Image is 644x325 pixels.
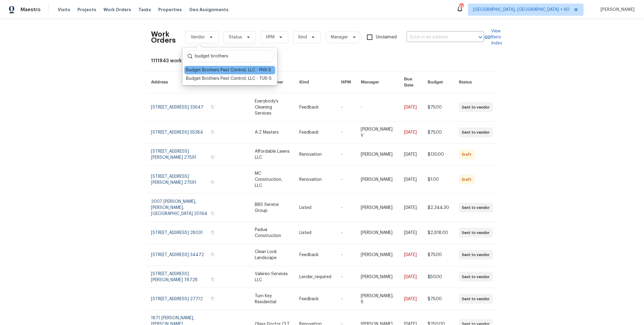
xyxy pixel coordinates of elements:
[337,266,356,288] td: -
[250,222,295,244] td: Padua Construction
[138,8,151,12] span: Tasks
[295,288,337,310] td: Feedback
[356,144,399,166] td: [PERSON_NAME]
[295,144,337,166] td: Renovation
[399,71,423,93] th: Due Date
[473,7,570,13] span: [GEOGRAPHIC_DATA], [GEOGRAPHIC_DATA] + 60
[210,180,215,185] button: Copy Address
[77,7,96,13] span: Projects
[337,244,356,266] td: -
[146,71,220,93] th: Address
[295,244,337,266] td: Feedback
[266,34,274,40] span: HPM
[407,33,467,42] input: Enter in an address
[295,71,337,93] th: Kind
[250,266,295,288] td: Valereo Services LLC
[250,93,295,122] td: Everybody’s Cleaning Services
[103,7,131,13] span: Work Orders
[295,93,337,122] td: Feedback
[356,288,399,310] td: [PERSON_NAME]. S
[189,7,228,13] span: Geo Assignments
[151,58,493,64] div: 1111843 work orders
[186,76,272,82] div: Budget Brothers Pest Control, LLC - TUS-S
[250,122,295,144] td: A-Z Masters
[423,71,454,93] th: Budget
[356,122,399,144] td: [PERSON_NAME] V
[484,28,502,46] a: View Reno Index
[331,34,348,40] span: Manager
[295,194,337,222] td: Listed
[376,34,397,41] span: Unclaimed
[210,129,215,135] button: Copy Address
[295,266,337,288] td: Lender_required
[191,34,205,40] span: Vendor
[337,93,356,122] td: -
[210,296,215,301] button: Copy Address
[210,211,215,216] button: Copy Address
[158,7,182,13] span: Properties
[337,288,356,310] td: -
[356,266,399,288] td: [PERSON_NAME]
[356,93,399,122] td: -
[356,222,399,244] td: [PERSON_NAME]
[337,71,356,93] th: HPM
[337,122,356,144] td: -
[210,154,215,160] button: Copy Address
[250,166,295,194] td: MC Construction, LLC
[229,34,242,40] span: Status
[210,277,215,282] button: Copy Address
[295,166,337,194] td: Renovation
[250,194,295,222] td: BBS Service Group
[295,122,337,144] td: Feedback
[210,230,215,235] button: Copy Address
[21,7,41,13] span: Maestro
[250,288,295,310] td: Turn Key Residential
[250,244,295,266] td: Clean Look Landscape
[58,7,70,13] span: Visits
[210,252,215,257] button: Copy Address
[186,67,271,73] div: Budget Brothers Pest Control, LLC - PHX-S
[356,194,399,222] td: [PERSON_NAME]
[356,166,399,194] td: [PERSON_NAME]
[337,222,356,244] td: -
[298,34,307,40] span: Kind
[454,71,498,93] th: Status
[356,244,399,266] td: [PERSON_NAME]
[295,222,337,244] td: Listed
[151,31,176,43] h2: Work Orders
[598,7,635,13] span: [PERSON_NAME]
[337,166,356,194] td: -
[356,71,399,93] th: Manager
[459,4,464,10] div: 414
[210,104,215,110] button: Copy Address
[476,33,485,41] button: Open
[337,194,356,222] td: -
[337,144,356,166] td: -
[250,144,295,166] td: Affordable Lawns LLC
